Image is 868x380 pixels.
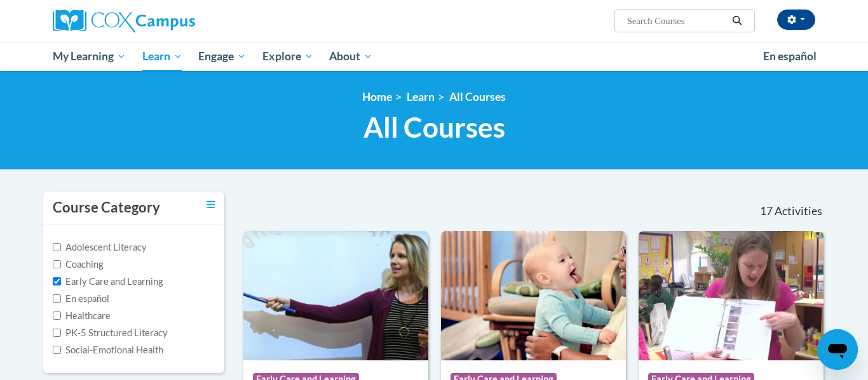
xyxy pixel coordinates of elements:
[44,42,134,71] a: My Learning
[53,294,61,303] input: Checkbox for Options
[728,13,747,29] button: Search
[407,90,435,103] a: Learn
[639,231,824,360] img: Course Logo
[362,90,392,103] a: Home
[329,49,372,64] span: About
[441,231,626,360] img: Course Logo
[53,326,168,340] label: PK-5 Structured Literacy
[449,90,506,103] a: All Courses
[134,42,191,71] a: Learn
[53,311,61,320] input: Checkbox for Options
[207,198,215,212] a: Toggle collapse
[53,258,103,272] label: Coaching
[763,49,817,63] span: En español
[53,277,61,285] input: Checkbox for Options
[775,204,822,218] span: Activities
[190,42,254,71] a: Engage
[198,49,246,64] span: Engage
[53,49,126,64] span: My Learning
[817,329,858,370] iframe: Button to launch messaging window, conversation in progress
[53,243,61,251] input: Checkbox for Options
[53,343,163,357] label: Social-Emotional Health
[755,43,825,70] a: En español
[262,49,313,64] span: Explore
[53,240,147,254] label: Adolescent Literacy
[53,10,294,32] a: Cox Campus
[254,42,322,71] a: Explore
[34,42,834,71] div: Main menu
[760,204,773,218] span: 17
[243,231,428,360] img: Course Logo
[53,309,111,323] label: Healthcare
[53,260,61,268] input: Checkbox for Options
[322,42,381,71] a: About
[53,10,195,32] img: Cox Campus
[363,110,505,144] span: All Courses
[626,13,728,29] input: Search Courses
[53,292,109,306] label: En español
[142,49,182,64] span: Learn
[53,329,61,337] input: Checkbox for Options
[777,10,815,30] button: Account Settings
[53,346,61,354] input: Checkbox for Options
[53,198,160,218] h3: Course Category
[53,275,163,289] label: Early Care and Learning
